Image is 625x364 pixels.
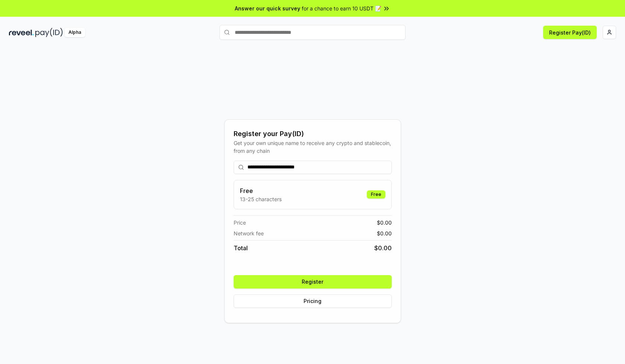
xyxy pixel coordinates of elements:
button: Register Pay(ID) [543,26,597,39]
div: Get your own unique name to receive any crypto and stablecoin, from any chain [234,139,392,155]
p: 13-25 characters [240,195,282,203]
button: Pricing [234,294,392,308]
span: $ 0.00 [374,244,392,252]
button: Register [234,275,392,289]
span: Price [234,219,246,226]
span: for a chance to earn 10 USDT 📝 [302,4,381,12]
div: Alpha [64,28,85,37]
span: Answer our quick survey [235,4,300,12]
span: $ 0.00 [377,229,392,237]
div: Register your Pay(ID) [234,129,392,139]
div: Free [367,190,385,199]
img: reveel_dark [9,28,34,37]
span: Total [234,244,248,252]
span: Network fee [234,229,264,237]
h3: Free [240,186,282,195]
img: pay_id [35,28,63,37]
span: $ 0.00 [377,219,392,226]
